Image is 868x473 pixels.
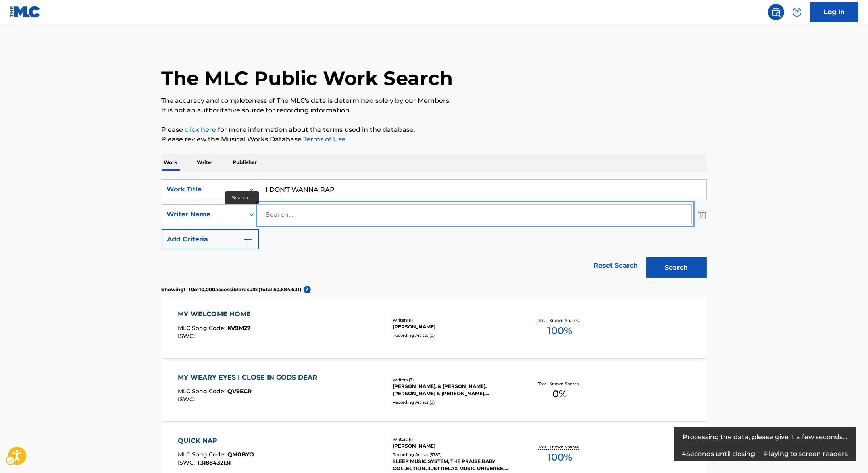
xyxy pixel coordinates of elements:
[197,459,231,466] span: T3188432131
[243,234,253,244] img: 9d2ae6d4665cec9f34b9.svg
[393,323,514,330] div: [PERSON_NAME]
[538,381,581,387] p: Total Known Shares:
[698,204,707,224] img: Delete Criterion
[538,317,581,324] p: Total Known Shares:
[162,286,302,293] p: Showing 1 - 10 of 10,000 accessible results (Total 50,884,631 )
[162,229,259,249] button: Add Criteria
[792,7,802,17] img: help
[10,6,41,18] img: MLC Logo
[547,324,572,338] span: 100 %
[178,436,254,446] div: QUICK NAP
[393,317,514,323] div: Writers ( 1 )
[227,324,251,332] span: KV9M27
[393,377,514,383] div: Writers ( 3 )
[231,154,260,171] p: Publisher
[393,332,514,338] div: Recording Artists ( 0 )
[304,286,311,293] span: ?
[162,106,707,115] p: It is not an authoritative source for recording information.
[162,361,707,421] a: MY WEARY EYES I CLOSE IN GODS DEARMLC Song Code:QV9ECRISWC:Writers (3)[PERSON_NAME], & [PERSON_NA...
[590,257,642,274] a: Reset Search
[244,180,259,199] div: On
[178,451,227,458] span: MLC Song Code :
[227,388,252,395] span: QV9ECR
[547,450,572,465] span: 100 %
[178,388,227,395] span: MLC Song Code :
[393,399,514,405] div: Recording Artists ( 0 )
[393,383,514,397] div: [PERSON_NAME], & [PERSON_NAME], [PERSON_NAME] & [PERSON_NAME], [PERSON_NAME], [PERSON_NAME]
[682,450,687,458] span: 4
[771,7,781,17] img: search
[393,458,514,472] div: SLEEP MUSIC SYSTEM, THE PRAISE BABY COLLECTION, JUST RELAX MUSIC UNIVERSE, SLEEP MUSIC SYSTEM, SL...
[393,436,514,442] div: Writers ( 1 )
[227,451,254,458] span: QM0BYO
[552,387,567,401] span: 0 %
[259,205,691,224] input: Search...
[162,297,707,358] a: MY WELCOME HOMEMLC Song Code:KV9M27ISWC:Writers (1)[PERSON_NAME]Recording Artists (0)Total Known ...
[178,324,227,332] span: MLC Song Code :
[302,135,346,143] a: Terms of Use
[162,125,707,135] p: Please for more information about the terms used in the database.
[167,185,239,194] div: Work Title
[162,66,453,90] h1: The MLC Public Work Search
[393,442,514,450] div: [PERSON_NAME]
[162,179,707,282] form: Search Form
[538,444,581,450] p: Total Known Shares:
[162,154,180,171] p: Work
[682,427,848,447] div: Processing the data, please give it a few seconds...
[178,459,197,466] span: ISWC :
[185,126,216,133] a: Music industry terminology | mechanical licensing collective
[178,309,255,319] div: MY WELCOME HOME
[162,96,707,106] p: The accuracy and completeness of The MLC's data is determined solely by our Members.
[162,135,707,144] p: Please review the Musical Works Database
[810,2,858,22] a: Log In
[167,210,239,219] div: Writer Name
[178,373,321,382] div: MY WEARY EYES I CLOSE IN GODS DEAR
[195,154,216,171] p: Writer
[393,452,514,458] div: Recording Artists ( 3787 )
[178,332,197,340] span: ISWC :
[178,396,197,403] span: ISWC :
[646,257,707,278] button: Search
[259,180,706,199] input: Search...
